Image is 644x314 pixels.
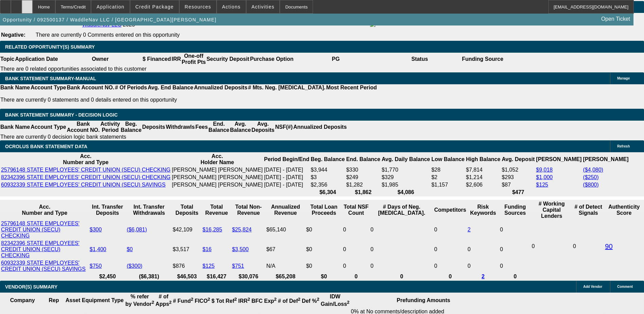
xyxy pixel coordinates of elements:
[1,153,171,166] th: Acc. Number and Type
[617,76,630,80] span: Manage
[203,246,212,252] a: $16
[1,260,86,272] a: 60932339 STATE EMPLOYEES' CREDIT UNION (SECU) SAVINGS
[172,240,202,259] td: $3,517
[15,53,58,66] th: Application Date
[343,260,370,273] td: 0
[90,227,102,232] a: $300
[370,240,433,259] td: 0
[381,189,430,196] th: $4,086
[500,273,531,280] th: 0
[434,220,466,239] td: 0
[89,200,126,220] th: Int. Transfer Deposits
[1,32,25,38] b: Negative:
[5,112,118,118] span: Bank Statement Summary - Decision Logic
[30,121,67,134] th: Account Type
[247,297,250,302] sup: 2
[266,273,305,280] th: $65,208
[274,297,276,302] sup: 2
[294,53,378,66] th: PG
[1,167,170,173] a: 25796148 STATE EMPLOYEES' CREDIT UNION (SECU) CHECKING
[135,4,174,10] span: Credit Package
[583,182,599,188] a: ($800)
[346,153,381,166] th: End. Balance
[232,273,265,280] th: $30,076
[171,53,181,66] th: IRR
[96,4,124,10] span: Application
[306,240,342,259] td: $0
[370,200,433,220] th: # Days of Neg. [MEDICAL_DATA].
[172,260,202,273] td: $876
[266,200,305,220] th: Annualized Revenue
[434,260,466,273] td: 0
[0,97,377,103] p: There are currently 0 statements and 0 details entered on this opportunity
[30,84,67,91] th: Account Type
[171,153,263,166] th: Acc. Holder Name
[293,121,347,134] th: Annualized Deposits
[500,240,531,259] td: 0
[246,0,280,13] button: Activities
[310,181,345,188] td: $2,356
[126,200,172,220] th: Int. Transfer Withdrawals
[115,84,147,91] th: # Of Periods
[5,44,95,50] span: RELATED OPPORTUNITY(S) SUMMARY
[173,298,194,304] b: # Fund
[310,153,345,166] th: Beg. Balance
[180,0,216,13] button: Resources
[238,298,250,304] b: IRR
[583,174,599,180] a: ($250)
[617,285,633,289] span: Comment
[264,153,310,166] th: Period Begin/End
[466,181,501,188] td: $2,606
[1,182,166,188] a: 60932339 STATE EMPLOYEES' CREDIT UNION (SECU) SAVINGS
[67,84,115,91] th: Bank Account NO.
[370,220,433,239] td: 0
[155,294,171,307] b: # of Apps
[248,84,326,91] th: # Mts. Neg. [MEDICAL_DATA].
[202,200,231,220] th: Total Revenue
[573,200,604,220] th: # of Detect Signals
[346,174,381,181] td: $249
[232,227,252,232] a: $25,824
[326,84,377,91] th: Most Recent Period
[120,121,142,134] th: Beg. Balance
[127,246,133,252] a: $0
[346,189,381,196] th: $1,862
[466,153,501,166] th: High Balance
[202,273,231,280] th: $16,427
[169,300,171,305] sup: 2
[208,297,210,302] sup: 2
[195,298,210,304] b: FICO
[194,84,247,91] th: Annualized Deposits
[599,13,633,25] a: Open Ticket
[501,189,535,196] th: $477
[536,182,548,188] a: $125
[343,240,370,259] td: 0
[306,260,342,273] td: $0
[5,284,57,290] span: VENDOR(S) SUMMARY
[172,200,202,220] th: Total Deposits
[234,297,237,302] sup: 2
[536,174,553,180] a: $1,000
[206,53,250,66] th: Security Deposit
[100,121,121,134] th: Activity Period
[127,227,147,232] a: ($6,081)
[501,174,535,181] td: $293
[431,167,465,173] td: $28
[171,174,263,181] td: [PERSON_NAME] [PERSON_NAME]
[605,243,612,250] a: 90
[310,167,345,173] td: $3,944
[434,273,466,280] th: 0
[583,285,602,289] span: Add Vendor
[251,121,275,134] th: Avg. Deposits
[381,174,430,181] td: $329
[370,273,433,280] th: 0
[10,297,35,303] b: Company
[346,167,381,173] td: $330
[185,4,211,10] span: Resources
[500,220,531,239] td: 0
[66,297,124,303] b: Asset Equipment Type
[191,297,193,302] sup: 2
[343,200,370,220] th: Sum of the Total NSF Count and Total Overdraft Fee Count from Ocrolus
[381,167,430,173] td: $1,770
[142,53,171,66] th: $ Financed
